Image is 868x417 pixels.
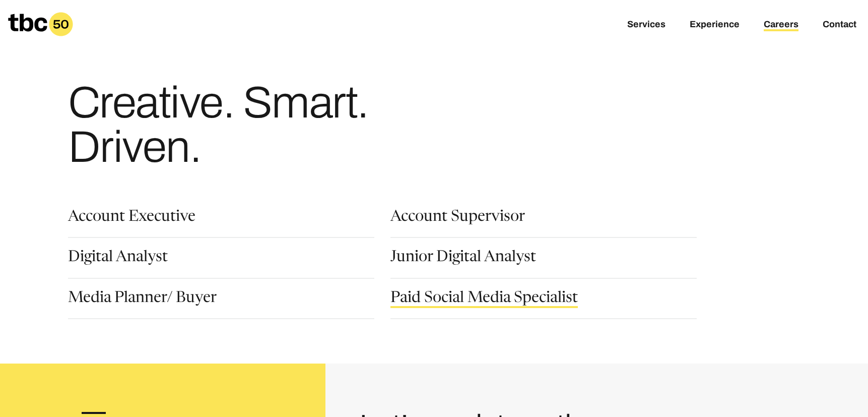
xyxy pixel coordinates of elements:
[8,12,73,36] a: Homepage
[390,210,525,227] a: Account Supervisor
[68,291,217,308] a: Media Planner/ Buyer
[16,16,24,24] img: logo_orange.svg
[390,250,536,267] a: Junior Digital Analyst
[68,250,168,267] a: Digital Analyst
[68,81,455,169] h1: Creative. Smart. Driven.
[26,26,111,34] div: Domain: [DOMAIN_NAME]
[390,291,578,308] a: Paid Social Media Specialist
[690,19,740,31] a: Experience
[102,58,110,67] img: tab_keywords_by_traffic_grey.svg
[764,19,798,31] a: Careers
[16,26,24,34] img: website_grey.svg
[113,59,166,66] div: Keywords by Traffic
[823,19,856,31] a: Contact
[627,19,665,31] a: Services
[40,59,90,66] div: Domain Overview
[28,16,49,24] div: v 4.0.25
[29,58,37,67] img: tab_domain_overview_orange.svg
[68,210,195,227] a: Account Executive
